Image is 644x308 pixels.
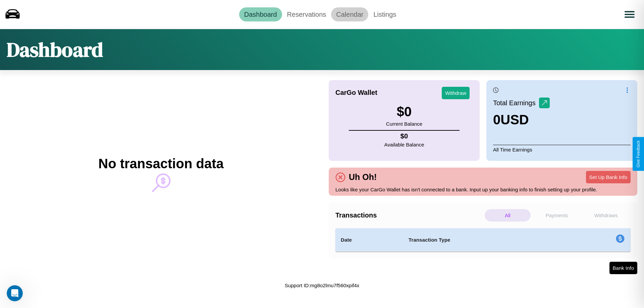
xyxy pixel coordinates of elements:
button: Set Up Bank Info [586,171,631,183]
h4: Date [341,236,398,244]
p: Withdraws [583,209,629,222]
a: Calendar [331,7,368,21]
h1: Dashboard [7,36,103,63]
button: Bank Info [609,262,637,274]
p: Payments [534,209,580,222]
iframe: Intercom live chat [7,285,23,301]
h4: $ 0 [384,132,424,140]
h2: No transaction data [98,156,223,171]
h4: Transaction Type [409,236,561,244]
p: Total Earnings [493,97,539,109]
p: All Time Earnings [493,145,631,154]
h4: Uh Oh! [345,172,380,182]
button: Open menu [620,5,639,24]
p: Current Balance [386,119,422,128]
p: Available Balance [384,140,424,149]
button: Withdraw [442,87,470,99]
a: Dashboard [239,7,282,21]
h3: 0 USD [493,112,550,127]
h3: $ 0 [386,104,422,119]
h4: Transactions [335,211,483,219]
p: Looks like your CarGo Wallet has isn't connected to a bank. Input up your banking info to finish ... [335,185,631,194]
p: Support ID: mg8o2lmu7f560xpif4x [285,281,360,290]
h4: CarGo Wallet [335,89,377,97]
p: All [485,209,531,222]
a: Listings [368,7,401,21]
div: Give Feedback [636,140,641,168]
a: Reservations [282,7,331,21]
table: simple table [335,228,631,252]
